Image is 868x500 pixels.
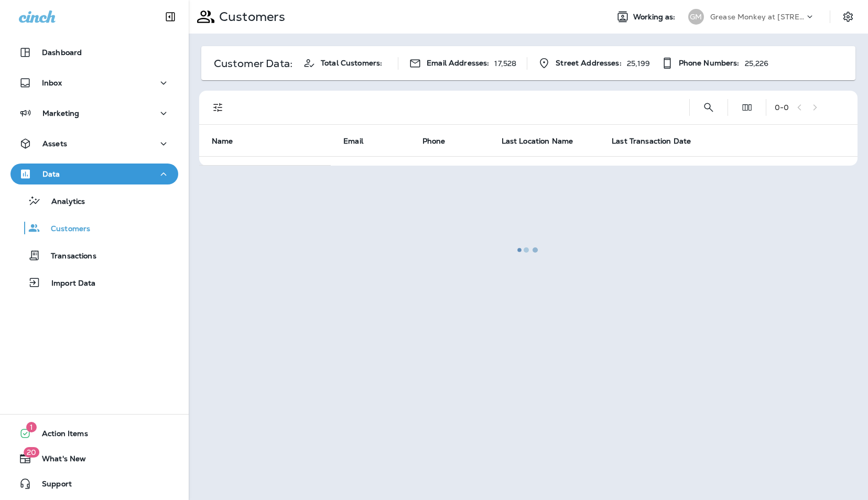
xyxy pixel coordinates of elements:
span: Action Items [31,429,88,442]
span: 1 [26,422,37,432]
button: Inbox [10,72,178,93]
button: 1Action Items [10,423,178,444]
button: Import Data [10,271,178,294]
p: Customers [40,224,90,234]
button: Data [10,164,178,184]
button: 20What's New [10,448,178,469]
span: 20 [24,447,39,458]
button: Analytics [10,190,178,212]
button: Transactions [10,244,178,266]
p: Assets [42,139,67,148]
p: Dashboard [42,48,82,57]
span: What's New [31,454,86,467]
button: Support [10,473,178,494]
button: Marketing [10,103,178,124]
button: Collapse Sidebar [156,6,185,27]
p: Analytics [41,197,85,207]
button: Assets [10,133,178,154]
p: Data [42,170,60,178]
p: Inbox [42,79,62,87]
p: Marketing [42,109,79,117]
span: Support [31,480,72,492]
button: Customers [10,217,178,239]
p: Transactions [40,252,96,262]
button: Dashboard [10,42,178,63]
p: Import Data [41,279,96,289]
